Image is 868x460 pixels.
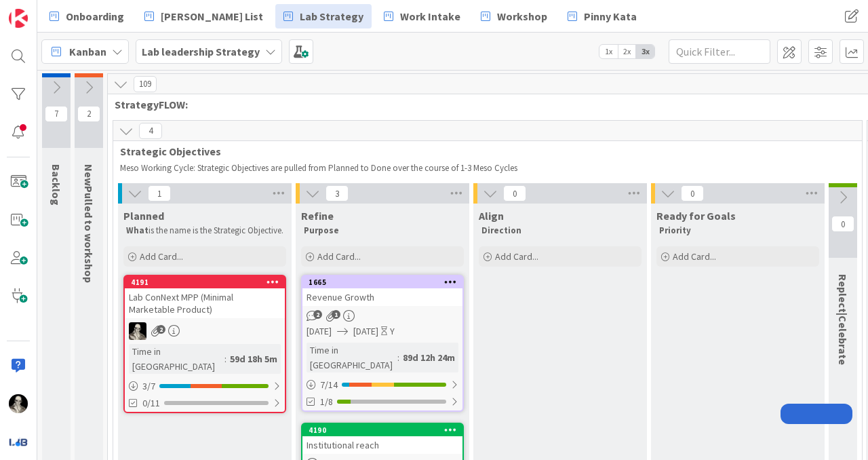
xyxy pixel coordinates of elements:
[142,45,260,58] b: Lab leadership Strategy
[157,325,165,334] span: 2
[50,164,63,206] span: Backlog
[226,351,281,366] div: 59d 18h 5m
[659,225,691,236] strong: Priority
[618,45,636,58] span: 2x
[161,8,263,24] span: [PERSON_NAME] List
[559,4,645,28] a: Pinny Kata
[123,209,164,223] span: Planned
[307,324,332,339] span: [DATE]
[302,276,462,306] div: 1665Revenue Growth
[129,344,224,374] div: Time in [GEOGRAPHIC_DATA]
[224,351,226,366] span: :
[302,424,462,436] div: 4190
[320,378,338,392] span: 7 / 14
[69,43,106,60] span: Kanban
[129,322,146,340] img: WS
[301,209,334,223] span: Refine
[399,350,458,365] div: 89d 12h 24m
[41,4,132,28] a: Onboarding
[376,4,469,28] a: Work Intake
[831,216,854,232] span: 0
[120,145,845,158] span: Strategic Objectives
[142,396,160,410] span: 0/11
[126,225,283,236] p: is the name is the Strategic Objective.
[400,8,460,24] span: Work Intake
[9,394,28,413] img: WS
[656,209,736,223] span: Ready for Goals
[497,8,547,24] span: Workshop
[131,277,285,287] div: 4191
[390,324,395,339] div: Y
[126,225,149,236] strong: What
[134,76,157,92] span: 109
[139,123,162,139] span: 4
[481,225,521,236] strong: Direction
[66,8,124,24] span: Onboarding
[503,185,526,202] span: 0
[120,163,855,174] p: Meso Working Cycle: Strategic Objectives are pulled from Planned to Done over the course of 1-3 M...
[125,276,285,288] div: 4191
[599,45,618,58] span: 1x
[307,343,397,372] div: Time in [GEOGRAPHIC_DATA]
[140,250,183,263] span: Add Card...
[473,4,555,28] a: Workshop
[320,395,333,409] span: 1/8
[125,322,285,340] div: WS
[681,185,704,202] span: 0
[332,310,340,319] span: 1
[125,378,285,395] div: 3/7
[142,379,155,394] span: 3 / 7
[302,424,462,454] div: 4190Institutional reach
[148,185,171,202] span: 1
[304,225,339,236] strong: Purpose
[45,106,68,122] span: 7
[309,277,462,287] div: 1665
[836,274,850,365] span: Replect|Celebrate
[302,436,462,454] div: Institutional reach
[9,432,28,451] img: avatar
[136,4,271,28] a: [PERSON_NAME] List
[302,288,462,306] div: Revenue Growth
[479,209,504,223] span: Align
[77,106,100,122] span: 2
[313,310,322,319] span: 2
[669,39,770,64] input: Quick Filter...
[317,250,361,263] span: Add Card...
[495,250,538,263] span: Add Card...
[636,45,654,58] span: 3x
[9,9,28,28] img: Visit kanbanzone.com
[82,164,96,283] span: NewPulled to workshop
[302,276,462,288] div: 1665
[353,324,378,339] span: [DATE]
[325,185,349,202] span: 3
[673,250,716,263] span: Add Card...
[302,377,462,394] div: 7/14
[300,8,363,24] span: Lab Strategy
[584,8,637,24] span: Pinny Kata
[275,4,372,28] a: Lab Strategy
[125,276,285,318] div: 4191Lab ConNext MPP (Minimal Marketable Product)
[309,425,462,435] div: 4190
[397,350,399,365] span: :
[125,288,285,318] div: Lab ConNext MPP (Minimal Marketable Product)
